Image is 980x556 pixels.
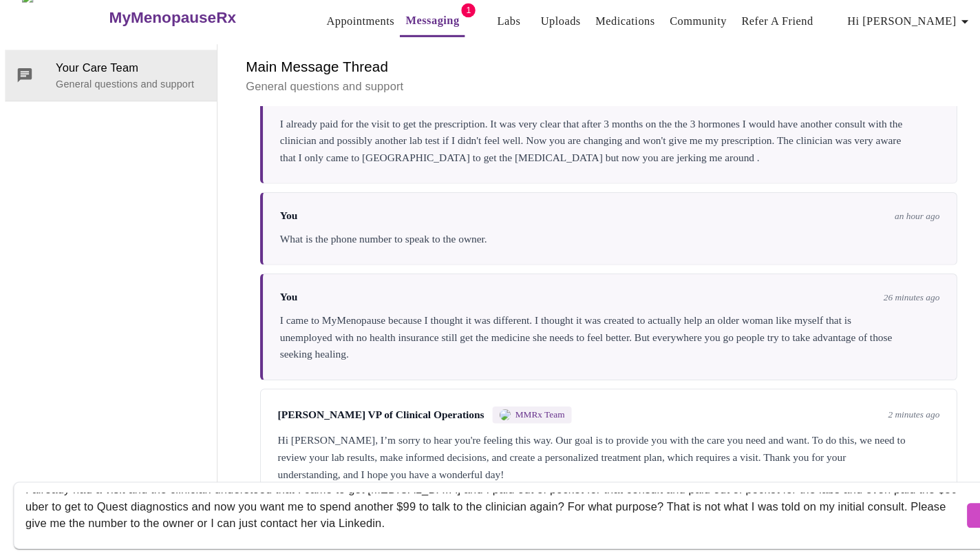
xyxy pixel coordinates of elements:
[273,318,916,367] div: I came to MyMenopause because I thought it was different. I thought it was created to actually he...
[522,21,572,49] button: Uploads
[271,413,472,424] span: [PERSON_NAME] VP of Clinical Operations
[313,21,390,49] button: Appointments
[450,17,464,31] span: 1
[273,126,916,176] div: I already paid for the visit to get the prescription. It was very clear that after 3 months on th...
[240,68,947,90] h6: Main Message Thread
[474,21,518,49] button: Labs
[575,21,644,49] button: Medications
[105,8,286,56] a: MyMenopauseRx
[396,25,448,44] a: Messaging
[866,413,916,424] span: 2 minutes ago
[55,89,201,103] p: General questions and support
[718,21,799,49] button: Refer a Friend
[273,298,290,309] span: You
[6,63,212,112] div: Your Care TeamGeneral questions and support
[107,23,231,41] h3: MyMenopauseRx
[273,218,290,230] span: You
[55,72,201,89] span: Your Care Team
[648,21,714,49] button: Community
[653,25,709,45] a: Community
[827,25,949,45] span: Hi [PERSON_NAME]
[487,413,498,424] img: MMRX
[319,25,385,45] a: Appointments
[502,413,551,424] span: MMRx Team
[821,21,955,49] button: Hi [PERSON_NAME]
[22,6,105,57] img: MyMenopauseRx Logo
[273,238,916,255] div: What is the phone number to speak to the owner.
[527,25,566,45] a: Uploads
[25,494,939,538] textarea: Send a message about your appointment
[581,25,639,45] a: Medications
[390,21,454,50] button: Messaging
[271,435,916,484] div: Hi [PERSON_NAME], I’m sorry to hear you're feeling this way. Our goal is to provide you with the ...
[485,25,508,45] a: Labs
[862,298,916,309] span: 26 minutes ago
[240,90,947,107] p: General questions and support
[872,219,916,230] span: an hour ago
[723,25,793,45] a: Refer a Friend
